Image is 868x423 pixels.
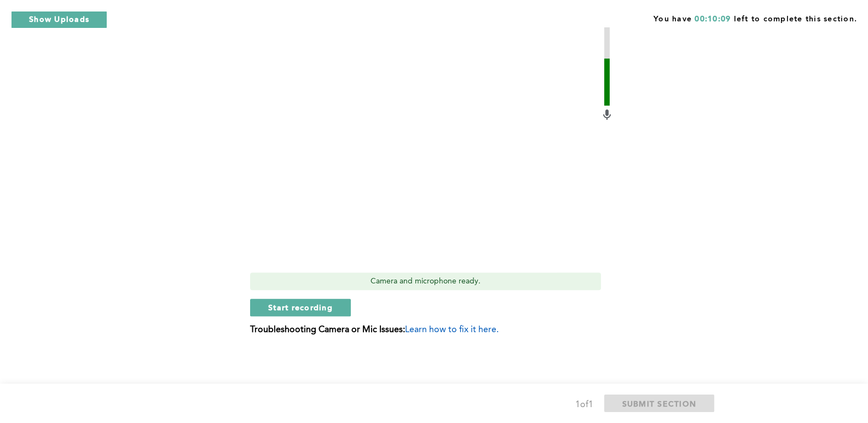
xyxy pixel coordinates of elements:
button: Show Uploads [11,11,107,28]
span: Learn how to fix it here. [405,326,499,334]
button: SUBMIT SECTION [604,395,715,412]
span: Start recording [268,302,333,312]
b: Troubleshooting Camera or Mic Issues: [250,326,405,334]
span: SUBMIT SECTION [622,398,697,409]
div: Camera and microphone ready. [250,273,601,290]
button: Start recording [250,299,351,316]
span: You have left to complete this section. [653,11,857,25]
span: 00:10:09 [695,15,731,23]
div: 1 of 1 [575,397,593,413]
